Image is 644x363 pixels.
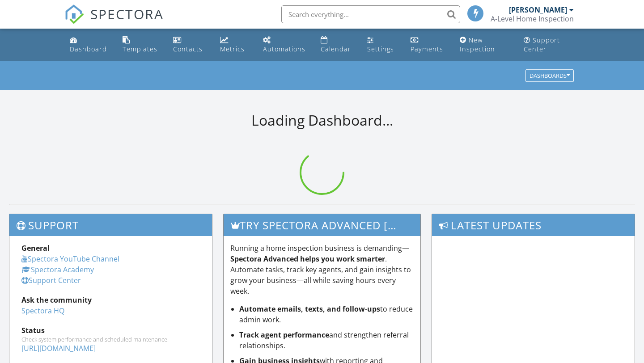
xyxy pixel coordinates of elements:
[21,325,200,336] div: Status
[21,265,94,274] a: Spectora Academy
[259,32,310,58] a: Automations (Basic)
[367,45,394,53] div: Settings
[317,32,356,58] a: Calendar
[239,330,329,340] strong: Track agent performance
[411,45,443,53] div: Payments
[524,36,560,53] div: Support Center
[216,32,252,58] a: Metrics
[64,12,164,31] a: SPECTORA
[281,5,460,23] input: Search everything...
[169,32,209,58] a: Contacts
[239,304,380,314] strong: Automate emails, texts, and follow-ups
[509,5,567,14] div: [PERSON_NAME]
[321,45,351,53] div: Calendar
[21,336,200,343] div: Check system performance and scheduled maintenance.
[66,32,112,58] a: Dashboard
[224,214,421,236] h3: Try spectora advanced [DATE]
[173,45,203,53] div: Contacts
[407,32,449,58] a: Payments
[239,329,414,351] li: and strengthen referral relationships.
[530,73,570,79] div: Dashboards
[460,36,495,53] div: New Inspection
[520,32,578,58] a: Support Center
[64,4,84,24] img: The Best Home Inspection Software - Spectora
[432,214,635,236] h3: Latest Updates
[525,70,574,82] button: Dashboards
[21,243,50,253] strong: General
[119,32,163,58] a: Templates
[21,275,81,285] a: Support Center
[123,45,157,53] div: Templates
[230,254,385,264] strong: Spectora Advanced helps you work smarter
[90,4,164,23] span: SPECTORA
[456,32,513,58] a: New Inspection
[21,254,119,264] a: Spectora YouTube Channel
[220,45,245,53] div: Metrics
[239,304,414,325] li: to reduce admin work.
[21,343,96,353] a: [URL][DOMAIN_NAME]
[9,214,212,236] h3: Support
[364,32,400,58] a: Settings
[230,243,414,296] p: Running a home inspection business is demanding— . Automate tasks, track key agents, and gain ins...
[491,14,574,23] div: A-Level Home Inspection
[263,45,305,53] div: Automations
[70,45,107,53] div: Dashboard
[21,295,200,305] div: Ask the community
[21,306,64,316] a: Spectora HQ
